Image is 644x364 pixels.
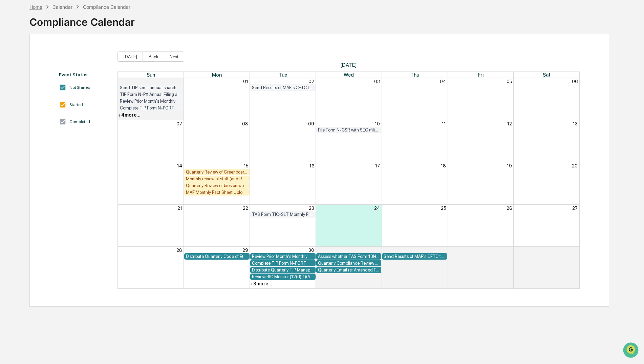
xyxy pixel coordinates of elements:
a: 🖐️Preclearance [4,83,46,95]
div: Calendar [52,4,72,10]
div: Compliance Calendar [29,11,135,28]
div: Started [69,102,83,107]
button: 30 [308,247,314,253]
button: 11 [442,121,446,126]
div: Quarterly Email re: Amended Form PF requirements (Section 5 email) [318,267,380,272]
div: Quarterly Review of Greenboard to confirm compliance policies and procedures are up to date [186,169,248,175]
iframe: Open customer support [622,342,641,360]
div: + 3 more... [250,281,272,286]
button: 25 [441,205,446,211]
div: TAS Form TIC-SLT Monthly Filing [FIRM DEADLINE] [252,212,314,217]
button: 29 [242,247,248,253]
div: Monthly review of staff (and RR) archived communications (including email and Teams) [FIRM DEADLINE] [186,176,248,181]
button: 01 [243,79,248,84]
button: 10 [375,121,380,126]
button: 22 [243,205,248,211]
button: 01 [375,247,380,253]
span: Wed [344,72,354,78]
div: Quarterly Review of bios on website to ensure link to BrokerCheck is working properly [186,183,248,188]
div: 🖐️ [7,86,12,92]
div: File Form N-CSR with SEC (filing due [DATE] of sending semi-annual TSR to shareholders) [FIRM DEA... [318,127,380,133]
div: Month View [117,72,580,289]
button: 02 [308,79,314,84]
div: Send TIP semi-annual shareholder report (TSR) to shareholders and post on TIP website (must be se... [120,85,182,90]
span: Mon [212,72,222,78]
div: Home [29,4,42,10]
div: Send Results of MAF's CFTC test from last day of month to [EMAIL_ADDRESS][DOMAIN_NAME] [384,254,446,259]
button: 27 [572,205,578,211]
button: 02 [440,247,446,253]
button: 04 [440,79,446,84]
img: 1746055101610-c473b297-6a78-478c-a979-82029cc54cd1 [7,52,19,64]
div: Completed [69,119,90,124]
p: How can we help? [7,14,123,25]
button: 13 [573,121,578,126]
button: 17 [375,163,380,168]
button: Start new chat [115,54,123,62]
button: 09 [308,121,314,126]
div: MAF Monthly Fact Sheet Upload to Foreside [186,190,248,195]
span: Data Lookup [14,98,43,105]
button: Back [143,52,164,62]
div: Complete TIP Form N-PORT Monthly Checklist [252,261,314,266]
span: Attestations [56,85,84,92]
button: 16 [309,163,314,168]
button: 21 [177,205,182,211]
a: 🗄️Attestations [46,83,87,95]
button: 05 [507,79,512,84]
div: Distribute Quarterly TIP Manager Monitor [252,267,314,272]
button: 04 [572,247,578,253]
span: Preclearance [14,85,44,92]
div: Distribute Quarterly Code of Ethics Reports [186,254,248,259]
div: Review Prior Month's Monthly TIP Compliance Testing Results (both Fund Level and Sub-Adviser Leve... [120,99,182,104]
button: 20 [572,163,578,168]
button: 26 [507,205,512,211]
div: Complete TIP Form N-PORT Monthly Checklist [120,105,182,110]
div: 🔎 [7,99,12,104]
span: Sat [543,72,551,78]
button: 08 [242,121,248,126]
span: Thu [410,72,419,78]
span: Sun [147,72,155,78]
span: Fri [478,72,484,78]
button: 24 [374,205,380,211]
button: 28 [176,247,182,253]
button: 07 [176,121,182,126]
button: 14 [177,163,182,168]
div: Review Prior Month's Monthly TIP Compliance Testing Results (both Fund Level and Sub-Adviser Leve... [252,254,314,259]
button: 31 [177,79,182,84]
span: Tue [279,72,287,78]
button: 03 [374,79,380,84]
button: 06 [572,79,578,84]
div: 🗄️ [49,86,55,92]
span: [DATE] [117,62,580,68]
div: Start new chat [23,52,111,59]
div: Event Status [59,72,111,77]
button: [DATE] [117,52,143,62]
span: Pylon [67,115,82,120]
div: TIP Form N-PX Annual Filing and posting TIP's proxy voting record to TIP website [FIRM DEADLINE] [120,92,182,97]
button: 19 [507,163,512,168]
div: We're available if you need us! [23,59,86,64]
div: Not Started [69,85,90,90]
button: 03 [506,247,512,253]
div: Review RIC Monitor [12(d)(1)(A)(i) test] for TKF/MAF/TCF/GEF/DSF [252,274,314,279]
div: Send Results of MAF's CFTC test from last day of month to [EMAIL_ADDRESS][DOMAIN_NAME] [252,85,314,90]
div: Assess whether TAS Form 13H Quarterly Filing is required (if so, must be filed promptly after qua... [318,254,380,259]
button: 23 [309,205,314,211]
button: Next [164,52,184,62]
button: 12 [507,121,512,126]
div: Quarterly Compliance Review of RFP Materials [318,261,380,266]
div: Compliance Calendar [83,4,130,10]
a: 🔎Data Lookup [4,96,45,108]
button: 15 [244,163,248,168]
button: 18 [441,163,446,168]
div: + 4 more... [118,112,141,118]
a: Powered byPylon [48,115,82,120]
